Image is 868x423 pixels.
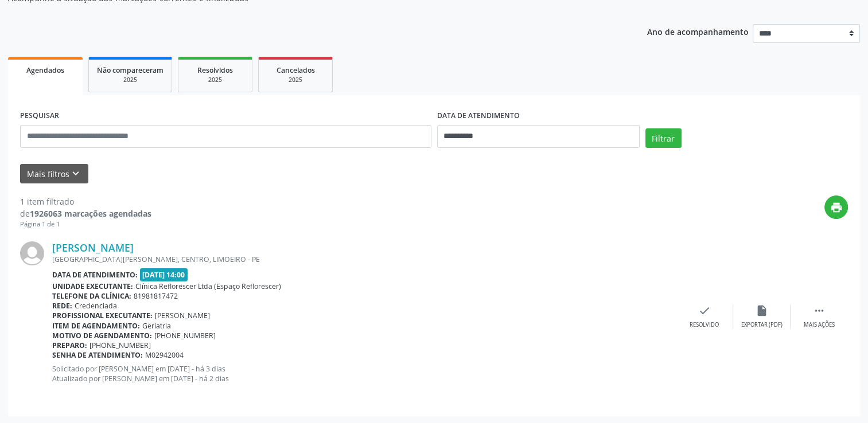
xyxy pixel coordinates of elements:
b: Motivo de agendamento: [52,331,152,340]
div: Mais ações [804,321,835,329]
span: [PHONE_NUMBER] [89,340,151,350]
img: img [20,241,44,265]
span: Credenciada [75,301,117,311]
div: Resolvido [690,321,719,329]
span: [DATE] 14:00 [140,268,188,281]
i: print [830,201,843,214]
span: 81981817472 [134,291,178,301]
i: check [698,304,711,317]
b: Data de atendimento: [52,270,138,280]
a: [PERSON_NAME] [52,241,134,254]
b: Telefone da clínica: [52,291,131,301]
span: [PHONE_NUMBER] [154,331,216,340]
span: Clínica Reflorescer Ltda (Espaço Reflorescer) [135,281,281,291]
b: Preparo: [52,340,87,350]
button: Filtrar [645,128,682,148]
div: 2025 [97,76,164,84]
i:  [813,304,826,317]
span: Geriatria [142,321,171,331]
span: [PERSON_NAME] [155,311,210,320]
div: 2025 [267,76,324,84]
div: 2025 [186,76,244,84]
p: Solicitado por [PERSON_NAME] em [DATE] - há 3 dias Atualizado por [PERSON_NAME] em [DATE] - há 2 ... [52,364,676,383]
span: Resolvidos [197,65,233,75]
i: insert_drive_file [756,304,768,317]
label: PESQUISAR [20,107,59,125]
p: Ano de acompanhamento [647,24,749,38]
button: print [824,195,848,219]
b: Senha de atendimento: [52,350,143,360]
span: Não compareceram [97,65,164,75]
span: Agendados [26,65,64,75]
div: [GEOGRAPHIC_DATA][PERSON_NAME], CENTRO, LIMOEIRO - PE [52,254,676,264]
b: Rede: [52,301,72,311]
b: Profissional executante: [52,311,153,320]
b: Unidade executante: [52,281,133,291]
span: M02942004 [145,350,184,360]
span: Cancelados [277,65,315,75]
label: DATA DE ATENDIMENTO [437,107,520,125]
div: 1 item filtrado [20,195,151,207]
strong: 1926063 marcações agendadas [30,208,151,219]
i: keyboard_arrow_down [69,167,82,180]
div: Exportar (PDF) [741,321,783,329]
div: Página 1 de 1 [20,220,151,229]
b: Item de agendamento: [52,321,140,331]
button: Mais filtroskeyboard_arrow_down [20,164,88,184]
div: de [20,207,151,220]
